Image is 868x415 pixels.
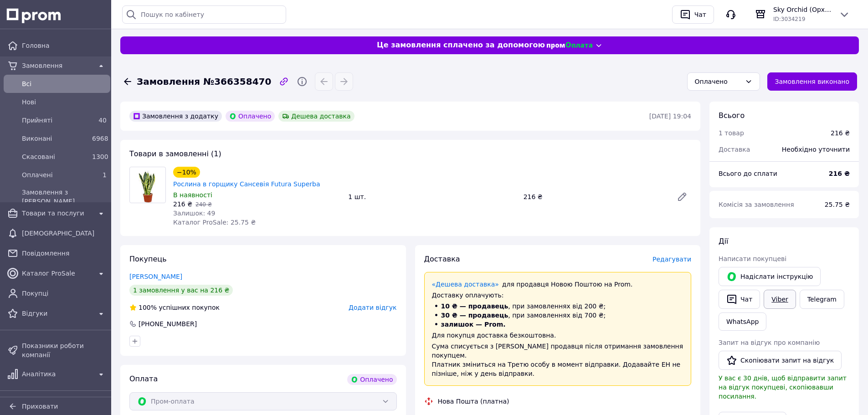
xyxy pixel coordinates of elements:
div: 216 ₴ [831,128,850,138]
span: Покупці [22,289,107,298]
div: 216 ₴ [520,190,669,203]
span: Відгуки [22,309,92,318]
span: Це замовлення сплачено за допомогою [377,40,545,51]
span: 240 ₴ [195,201,212,208]
span: Аналітика [22,369,92,379]
a: Telegram [800,290,844,309]
span: Оплачені [22,170,88,179]
div: Чат [693,8,708,21]
span: Товари та послуги [22,209,92,218]
a: Рослина в горщику Сансевія Futura Superba [173,180,320,188]
span: Повідомлення [22,249,107,258]
span: 1 [103,171,107,179]
div: Для покупця доставка безкоштовна. [432,331,684,340]
span: Оплата [129,374,158,383]
span: Каталог ProSale [22,269,92,278]
span: 25.75 ₴ [825,201,850,208]
div: 1 шт. [344,190,519,203]
span: Каталог ProSale: 25.75 ₴ [173,219,256,226]
span: Редагувати [652,256,691,263]
div: Необхідно уточнити [776,139,855,159]
span: Покупець [129,255,167,263]
div: Доставку оплачують: [432,291,684,300]
img: Рослина в горщику Сансевія Futura Superba [136,167,160,203]
div: Нова Пошта (платна) [436,397,512,406]
span: Доставка [424,255,460,263]
div: Дешева доставка [278,111,354,122]
span: Прийняті [22,116,88,125]
button: Скопіювати запит на відгук [719,351,842,370]
span: Нові [22,97,107,107]
div: Замовлення з додатку [129,111,222,122]
a: «Дешева доставка» [432,281,499,288]
span: Замовлення [22,61,92,70]
div: Оплачено [695,77,741,87]
div: успішних покупок [129,303,220,312]
b: 216 ₴ [829,170,850,177]
span: Виконані [22,134,88,143]
span: В наявності [173,191,212,199]
span: Товари в замовленні (1) [129,149,221,158]
span: 10 ₴ — продавець [441,302,508,310]
span: Додати відгук [349,304,396,311]
span: Показники роботи компанії [22,341,107,359]
span: залишок — Prom. [441,321,506,328]
div: Сума списується з [PERSON_NAME] продавця після отримання замовлення покупцем. Платник зміниться н... [432,342,684,378]
span: Головна [22,41,107,50]
span: Доставка [719,146,750,153]
span: Sky Orchid (Орхидеи и сопутствующие товары) [773,5,832,14]
span: Всього [719,111,745,120]
div: −10% [173,167,200,178]
span: Всi [22,79,107,88]
span: Замовлення №366358470 [137,75,271,88]
button: Чат [672,5,714,24]
div: 1 замовлення у вас на 216 ₴ [129,285,233,296]
span: ID: 3034219 [773,16,805,22]
span: Залишок: 49 [173,210,215,217]
span: 1 товар [719,129,744,137]
time: [DATE] 19:04 [649,113,691,120]
input: Пошук по кабінету [122,5,286,24]
a: [PERSON_NAME] [129,273,182,280]
span: Приховати [22,403,58,410]
span: Написати покупцеві [719,255,786,262]
button: Замовлення виконано [767,72,858,91]
li: , при замовленнях від 700 ₴; [432,311,684,320]
button: Чат [719,290,760,309]
li: , при замовленнях від 200 ₴; [432,302,684,311]
span: Всього до сплати [719,170,777,177]
a: Редагувати [673,188,691,206]
span: Замовлення з [PERSON_NAME] [22,188,107,206]
span: 6968 [92,135,108,142]
button: Надіслати інструкцію [719,267,821,286]
span: 216 ₴ [173,200,192,208]
span: Запит на відгук про компанію [719,339,820,346]
span: 1300 [92,153,108,160]
span: Скасовані [22,152,88,161]
span: Дії [719,237,728,246]
div: [PHONE_NUMBER] [138,319,198,328]
a: Viber [764,290,796,309]
span: 40 [98,117,107,124]
div: для продавця Новою Поштою на Prom. [432,280,684,289]
span: 100% [139,304,157,311]
div: Оплачено [226,111,275,122]
span: [DEMOGRAPHIC_DATA] [22,229,107,238]
div: Оплачено [347,374,396,385]
a: WhatsApp [719,313,766,331]
span: У вас є 30 днів, щоб відправити запит на відгук покупцеві, скопіювавши посилання. [719,374,847,400]
span: Комісія за замовлення [719,201,794,208]
span: 30 ₴ — продавець [441,312,508,319]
